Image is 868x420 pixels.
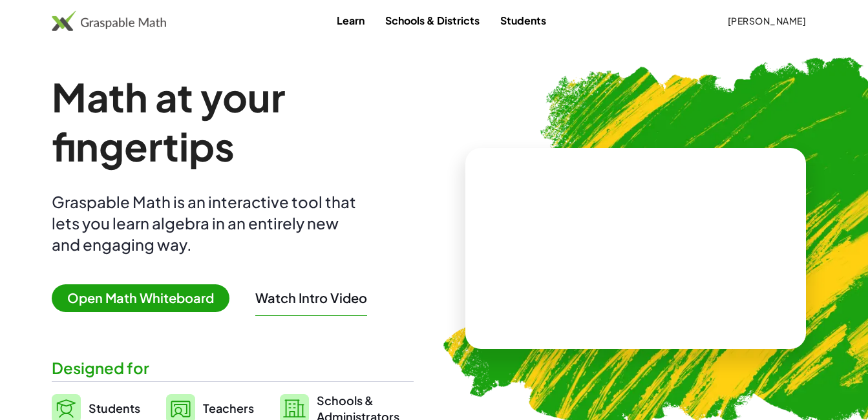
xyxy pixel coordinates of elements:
button: [PERSON_NAME] [717,9,816,32]
a: Students [490,8,556,32]
a: Open Math Whiteboard [52,292,240,306]
span: Students [89,401,140,415]
span: Open Math Whiteboard [52,284,229,312]
h1: Math at your fingertips [52,72,414,171]
a: Schools & Districts [375,8,490,32]
div: Designed for [52,357,414,379]
a: Learn [326,8,375,32]
button: Watch Intro Video [255,289,367,306]
div: Graspable Math is an interactive tool that lets you learn algebra in an entirely new and engaging... [52,191,362,255]
video: What is this? This is dynamic math notation. Dynamic math notation plays a central role in how Gr... [538,200,732,297]
span: Teachers [203,401,254,415]
span: [PERSON_NAME] [727,15,806,26]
